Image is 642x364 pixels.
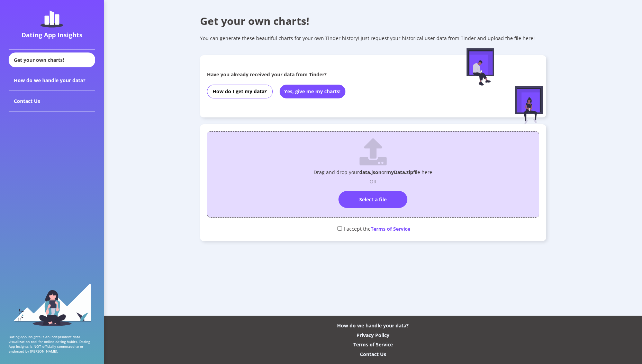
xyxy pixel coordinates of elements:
[515,86,543,124] img: female-figure-sitting.afd5d174.svg
[9,70,95,91] div: How do we handle your data?
[356,332,389,338] div: Privacy Policy
[10,31,93,39] div: Dating App Insights
[353,341,393,348] div: Terms of Service
[337,322,409,329] div: How do we handle your data?
[200,35,546,41] div: You can generate these beautiful charts for your own Tinder history! Just request your historical...
[314,169,432,175] p: Drag and drop your or file here
[386,169,413,175] span: myData.zip
[9,334,95,354] p: Dating App Insights is an independent data visualization tool for online dating habits. Dating Ap...
[40,10,63,28] img: dating-app-insights-logo.5abe6921.svg
[13,283,91,326] img: sidebar_girl.91b9467e.svg
[338,191,407,208] label: Select a file
[207,85,273,98] button: How do I get my data?
[200,14,546,28] div: Get your own charts!
[280,85,345,98] button: Yes, give me my charts!
[370,178,377,185] p: OR
[9,91,95,112] div: Contact Us
[359,169,381,175] span: data.json
[371,226,410,232] span: Terms of Service
[207,223,539,234] div: I accept the
[467,48,494,86] img: male-figure-sitting.c9faa881.svg
[359,138,387,166] img: upload.89845251.svg
[360,351,386,357] div: Contact Us
[9,52,95,67] div: Get your own charts!
[207,71,440,78] div: Have you already received your data from Tinder?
